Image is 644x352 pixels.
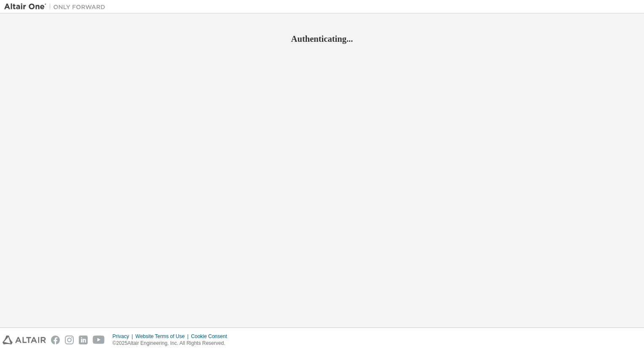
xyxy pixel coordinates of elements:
[65,336,74,344] img: instagram.svg
[93,336,105,344] img: youtube.svg
[51,336,60,344] img: facebook.svg
[113,340,232,347] p: © 2025 Altair Engineering, Inc. All Rights Reserved.
[3,336,46,344] img: altair_logo.svg
[79,336,88,344] img: linkedin.svg
[191,333,232,340] div: Cookie Consent
[135,333,191,340] div: Website Terms of Use
[4,33,640,44] h2: Authenticating...
[4,3,110,11] img: Altair One
[113,333,135,340] div: Privacy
